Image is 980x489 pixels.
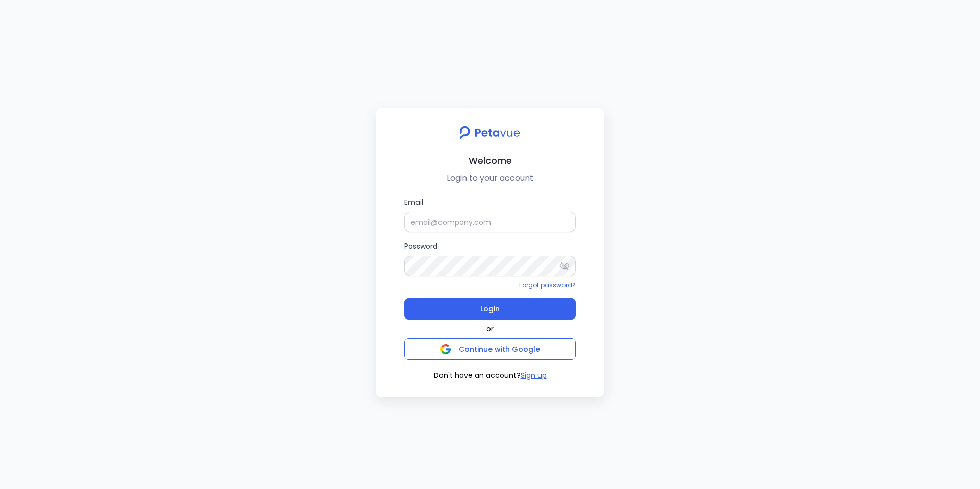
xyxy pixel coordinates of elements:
input: Password [404,256,576,276]
input: Email [404,212,576,232]
img: petavue logo [453,120,527,145]
a: Forgot password? [519,281,576,289]
button: Login [404,298,576,320]
span: Don't have an account? [434,370,521,381]
button: Continue with Google [404,338,576,360]
button: Sign up [521,370,547,381]
h2: Welcome [384,153,596,168]
p: Login to your account [384,172,596,184]
span: Login [480,302,500,316]
span: or [486,324,494,334]
span: Continue with Google [459,344,540,354]
label: Email [404,197,576,232]
label: Password [404,240,576,276]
